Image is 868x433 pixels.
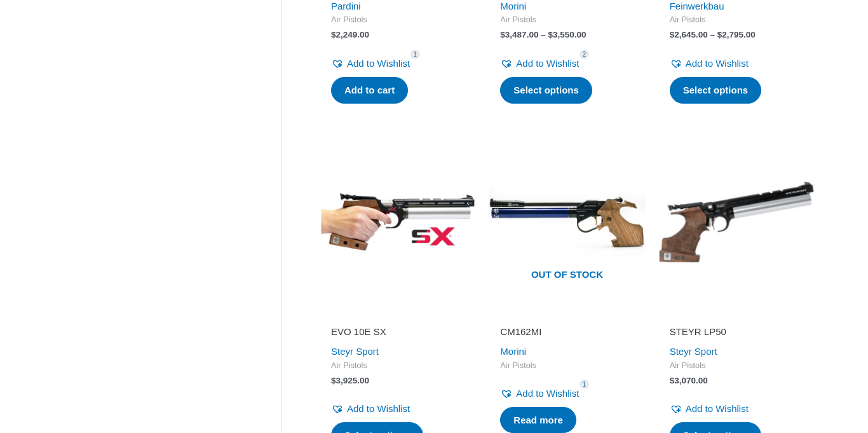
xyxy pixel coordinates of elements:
span: Air Pistols [331,15,465,25]
a: CM162MI [500,326,634,343]
span: 1 [580,380,590,389]
iframe: Customer reviews powered by Trustpilot [670,308,803,323]
span: Air Pistols [500,15,634,25]
img: STEYR LP50 [658,144,815,300]
span: Air Pistols [500,361,634,371]
a: Select options for “Morini CM200EI” [500,77,592,104]
h2: CM162MI [500,326,634,338]
bdi: 3,925.00 [331,376,369,385]
span: Air Pistols [331,361,465,371]
iframe: Customer reviews powered by Trustpilot [331,308,465,323]
span: $ [670,30,675,39]
bdi: 2,645.00 [670,30,708,39]
span: Add to Wishlist [516,58,579,69]
span: – [710,30,715,39]
span: $ [331,376,336,385]
img: CM162MI [489,144,645,300]
img: EVO 10E SX [320,144,476,300]
bdi: 3,487.00 [500,30,538,39]
span: $ [717,30,722,39]
span: Out of stock [498,261,635,291]
span: $ [670,376,675,385]
span: Add to Wishlist [516,388,579,399]
a: Out of stock [489,144,645,300]
a: Add to Wishlist [331,400,410,418]
iframe: Customer reviews powered by Trustpilot [500,308,634,323]
span: Add to Wishlist [686,58,749,69]
a: Add to Wishlist [500,385,579,402]
bdi: 3,070.00 [670,376,708,385]
span: Air Pistols [670,361,803,371]
a: Pardini [331,1,361,11]
a: Add to Wishlist [500,55,579,72]
span: 1 [410,50,420,59]
span: $ [500,30,505,39]
span: Add to Wishlist [347,58,410,69]
a: Add to Wishlist [670,400,749,418]
span: Add to Wishlist [686,403,749,414]
a: Steyr Sport [331,346,379,357]
a: EVO 10E SX [331,326,465,343]
h2: STEYR LP50 [670,326,803,338]
a: Add to cart: “K12 Pardini” [331,77,408,104]
a: Morini [500,346,526,357]
bdi: 3,550.00 [548,30,586,39]
span: $ [548,30,553,39]
span: – [541,30,546,39]
bdi: 2,795.00 [717,30,756,39]
bdi: 2,249.00 [331,30,369,39]
span: 2 [580,50,590,59]
span: Add to Wishlist [347,403,410,414]
a: Steyr Sport [670,346,717,357]
a: Add to Wishlist [670,55,749,72]
a: Select options for “P 8X” [670,77,762,104]
span: Air Pistols [670,15,803,25]
a: STEYR LP50 [670,326,803,343]
a: Feinwerkbau [670,1,724,11]
a: Add to Wishlist [331,55,410,72]
h2: EVO 10E SX [331,326,465,338]
a: Morini [500,1,526,11]
span: $ [331,30,336,39]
